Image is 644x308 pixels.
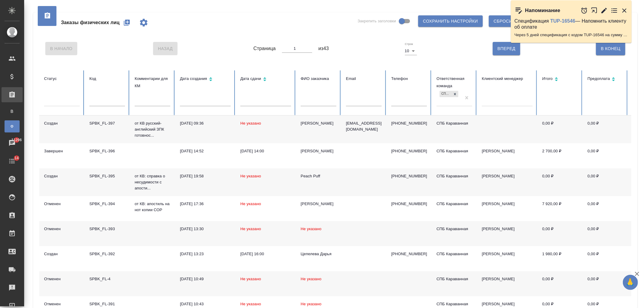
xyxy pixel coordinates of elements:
div: [DATE] 13:23 [180,251,231,257]
div: [PERSON_NAME] [301,148,336,154]
div: Создан [44,251,80,257]
span: Ф [8,123,17,129]
td: 0,00 ₽ [583,271,628,296]
td: 7 920,00 ₽ [537,196,583,221]
button: 🙏 [623,275,638,290]
div: СПБ Караванная [437,120,472,126]
td: [PERSON_NAME] [477,246,537,271]
div: СПБ Караванная [437,301,472,307]
td: [PERSON_NAME] [477,143,537,168]
div: СПБ Караванная [437,173,472,179]
div: SPBK_FL-397 [89,120,125,126]
div: Клиентский менеджер [482,75,533,82]
button: Сбросить все настройки [489,15,561,27]
div: [DATE] 17:36 [180,201,231,207]
div: СПБ Караванная [437,226,472,232]
span: 🙏 [625,276,636,289]
div: Сортировка [180,75,231,84]
span: Не указано [301,302,322,306]
div: [PERSON_NAME] [301,201,336,207]
span: Закрепить заголовки [357,18,396,24]
td: 0,00 ₽ [583,116,628,143]
div: Сортировка [240,75,291,84]
button: Открыть в новой вкладке [591,4,598,17]
div: Создан [44,120,80,126]
span: Не указано [301,227,322,231]
span: Заказы физических лиц [61,19,120,26]
td: 2 700,00 ₽ [537,143,583,168]
span: из 43 [319,45,329,52]
div: [DATE] 14:00 [240,148,291,154]
p: [PHONE_NUMBER] [391,251,427,257]
td: 0,00 ₽ [583,168,628,196]
div: Сортировка [588,75,623,84]
div: СПБ Караванная [440,91,452,97]
div: Email [346,75,382,82]
div: SPBK_FL-392 [89,251,125,257]
div: [DATE] 16:00 [240,251,291,257]
div: СПБ Караванная [437,251,472,257]
div: Ответственная команда [437,75,472,90]
td: 0,00 ₽ [537,271,583,296]
div: SPBK_FL-396 [89,148,125,154]
p: Через 5 дней спецификация с кодом TUP-16546 на сумму 100926.66 RUB будет просрочена [514,32,628,38]
span: Сохранить настройки [423,17,478,25]
div: Отменен [44,301,80,307]
td: 0,00 ₽ [537,168,583,196]
div: Сортировка [542,75,578,84]
button: Перейти в todo [611,7,618,14]
span: Вперед [498,45,515,52]
div: Комментарии для КМ [135,75,170,90]
div: SPBK_FL-4 [89,276,125,282]
button: Закрыть [621,7,628,14]
p: от КВ: апостиль на нот копии СОР [135,201,170,213]
div: СПБ Караванная [437,148,472,154]
p: [PHONE_NUMBER] [391,120,427,126]
span: В [8,108,17,114]
span: Не указано [240,277,261,281]
div: Цепелева Дарья [301,251,336,257]
div: Статус [44,75,80,82]
div: Завершен [44,148,80,154]
div: SPBK_FL-395 [89,173,125,179]
span: Не указано [240,174,261,178]
div: [DATE] 14:52 [180,148,231,154]
div: Peach Puff [301,173,336,179]
span: 14 [11,155,22,161]
div: SPBK_FL-393 [89,226,125,232]
td: 1 980,00 ₽ [537,246,583,271]
p: от КВ: справка о несудимости с апости... [135,173,170,191]
a: TUP-16546 [550,18,575,24]
div: [DATE] 13:30 [180,226,231,232]
div: SPBK_FL-391 [89,301,125,307]
button: Редактировать [601,7,608,14]
td: [PERSON_NAME] [477,271,537,296]
div: 10 [405,47,417,55]
td: [PERSON_NAME] [477,168,537,196]
div: Отменен [44,201,80,207]
div: [DATE] 19:58 [180,173,231,179]
td: 0,00 ₽ [537,116,583,143]
p: Напоминание [525,8,560,14]
button: Создать [120,15,134,30]
p: [PHONE_NUMBER] [391,148,427,154]
span: Не указано [301,277,322,281]
span: Не указано [240,121,261,125]
td: [PERSON_NAME] [477,221,537,246]
div: [PERSON_NAME] [301,120,336,126]
a: 11296 [2,135,23,151]
button: Отложить [581,7,588,14]
div: [DATE] 10:43 [180,301,231,307]
span: Не указано [240,302,261,306]
div: [DATE] 10:49 [180,276,231,282]
span: Не указано [240,202,261,206]
td: 0,00 ₽ [583,221,628,246]
button: Вперед [493,42,520,55]
div: [DATE] 09:36 [180,120,231,126]
div: Отменен [44,276,80,282]
td: 0,00 ₽ [583,246,628,271]
div: Код [89,75,125,82]
p: [EMAIL_ADDRESS][DOMAIN_NAME] [346,120,382,132]
td: 0,00 ₽ [537,221,583,246]
div: СПБ Караванная [437,276,472,282]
